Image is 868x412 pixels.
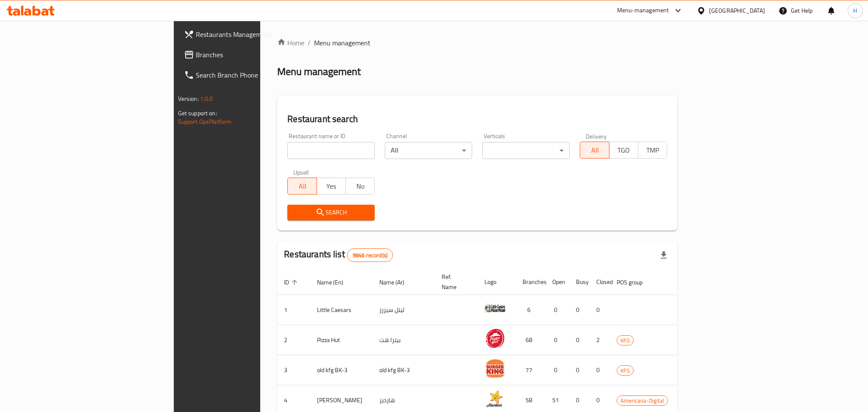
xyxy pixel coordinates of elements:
label: Delivery [586,133,607,139]
div: Menu-management [617,6,669,16]
span: Get support on: [178,108,217,119]
td: 68 [516,325,545,355]
td: 0 [590,295,610,325]
td: بيتزا هت [373,325,435,355]
a: Restaurants Management [177,24,319,45]
div: ​ [482,142,570,159]
label: Upsell [293,169,309,175]
td: 77 [516,355,545,385]
img: Hardee's [484,388,506,409]
span: 9846 record(s) [348,251,392,259]
span: KFG [617,336,633,345]
span: Search [294,207,368,218]
span: Americana-Digital [617,396,668,406]
span: Restaurants Management [196,29,312,39]
span: ID [284,277,300,287]
span: TGO [613,144,635,156]
button: Search [287,205,375,220]
span: Version: [178,93,199,104]
span: Menu management [314,38,370,48]
td: old kfg BK-3 [373,355,435,385]
span: TMP [642,144,664,156]
button: All [580,142,609,159]
span: Ref. Name [442,272,467,292]
img: Pizza Hut [484,328,506,349]
td: 0 [545,295,569,325]
span: 1.0.0 [200,93,213,104]
a: Branches [177,45,319,65]
img: Little Caesars [484,298,506,319]
a: Search Branch Phone [177,65,319,85]
span: Branches [196,50,312,60]
span: Search Branch Phone [196,70,312,80]
div: Export file [654,245,674,265]
td: old kfg BK-3 [310,355,373,385]
th: Closed [590,269,610,295]
span: H [853,6,857,15]
span: Name (En) [317,277,354,287]
th: Logo [478,269,516,295]
span: All [584,144,606,156]
button: No [345,178,375,195]
td: 0 [590,355,610,385]
span: All [291,180,313,192]
td: 0 [545,355,569,385]
td: ليتل سيزرز [373,295,435,325]
td: 0 [569,325,590,355]
th: Branches [516,269,545,295]
span: Name (Ar) [379,277,415,287]
h2: Restaurant search [287,113,667,125]
button: TMP [638,142,667,159]
th: Busy [569,269,590,295]
td: Little Caesars [310,295,373,325]
button: TGO [609,142,638,159]
input: Search for restaurant name or ID.. [287,142,375,159]
span: POS group [617,277,654,287]
h2: Menu management [277,65,361,78]
td: Pizza Hut [310,325,373,355]
td: 0 [545,325,569,355]
div: Total records count [347,248,393,262]
span: Yes [320,180,342,192]
a: Support.OpsPlatform [178,116,232,127]
td: 0 [569,355,590,385]
div: All [385,142,472,159]
span: No [349,180,371,192]
td: 2 [590,325,610,355]
button: All [287,178,317,195]
td: 0 [569,295,590,325]
div: [GEOGRAPHIC_DATA] [709,6,765,15]
button: Yes [317,178,346,195]
th: Open [545,269,569,295]
h2: Restaurants list [284,248,393,262]
td: 6 [516,295,545,325]
span: KFG [617,366,633,376]
img: old kfg BK-3 [484,358,506,379]
nav: breadcrumb [277,38,677,48]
